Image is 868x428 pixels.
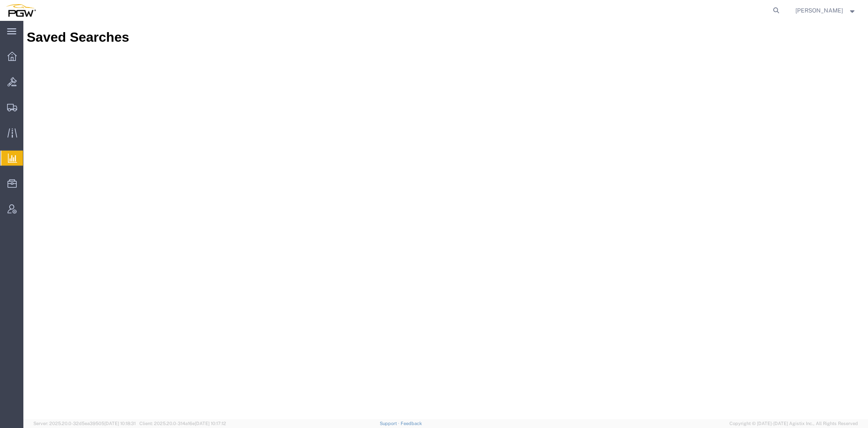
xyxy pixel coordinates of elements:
[380,421,401,426] a: Support
[33,421,136,426] span: Server: 2025.20.0-32d5ea39505
[6,4,36,17] img: logo
[23,21,868,419] iframe: FS Legacy Container
[795,6,843,15] span: Jesse Dawson
[729,420,858,427] span: Copyright © [DATE]-[DATE] Agistix Inc., All Rights Reserved
[195,421,226,426] span: [DATE] 10:17:12
[795,5,857,15] button: [PERSON_NAME]
[401,421,422,426] a: Feedback
[104,421,136,426] span: [DATE] 10:18:31
[139,421,226,426] span: Client: 2025.20.0-314a16e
